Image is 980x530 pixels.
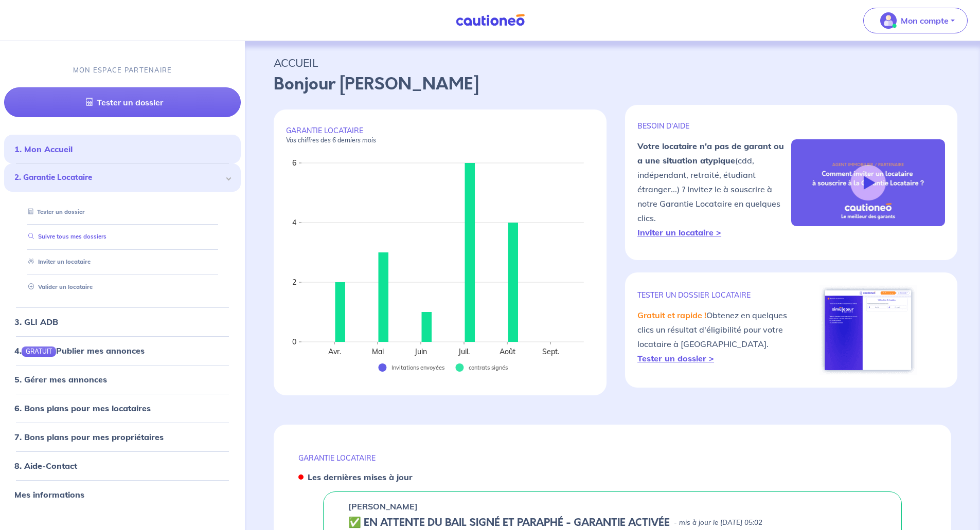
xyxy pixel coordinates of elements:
[372,347,384,356] text: Mai
[286,136,376,144] em: Vos chiffres des 6 derniers mois
[24,258,91,265] a: Inviter un locataire
[4,163,241,192] div: 2. Garantie Locataire
[880,12,897,29] img: illu_account_valid_menu.svg
[637,353,714,363] a: Tester un dossier >
[4,398,241,418] div: 6. Bons plans pour mes locataires
[348,500,418,513] p: [PERSON_NAME]
[14,172,223,184] span: 2. Garantie Locataire
[542,347,559,356] text: Sept.
[14,317,58,327] a: 3. GLI ADB
[14,403,151,413] a: 6. Bons plans pour mes locataires
[458,347,470,356] text: Juil.
[500,347,515,356] text: Août
[4,312,241,332] div: 3. GLI ADB
[637,308,791,365] p: Obtenez en quelques clics un résultat d'éligibilité pour votre locataire à [GEOGRAPHIC_DATA].
[14,461,77,471] a: 8. Aide-Contact
[14,345,145,356] a: 4.GRATUITPublier mes annonces
[348,517,877,529] div: state: CONTRACT-SIGNED, Context: ,IS-GL-CAUTION
[24,208,85,215] a: Tester un dossier
[819,285,917,375] img: simulateur.png
[16,204,228,221] div: Tester un dossier
[292,278,296,287] text: 2
[637,141,784,166] strong: Votre locataire n'a pas de garant ou a une situation atypique
[286,126,594,144] p: GARANTIE LOCATAIRE
[16,253,228,270] div: Inviter un locataire
[4,427,241,447] div: 7. Bons plans pour mes propriétaires
[14,374,107,385] a: 5. Gérer mes annonces
[16,279,228,296] div: Valider un locataire
[4,484,241,505] div: Mes informations
[274,72,951,97] p: Bonjour [PERSON_NAME]
[328,347,341,356] text: Avr.
[414,347,427,356] text: Juin
[637,310,706,320] em: Gratuit et rapide !
[16,229,228,246] div: Suivre tous mes dossiers
[24,283,93,290] a: Valider un locataire
[452,14,529,27] img: Cautioneo
[4,87,241,117] a: Tester un dossier
[14,489,84,500] a: Mes informations
[348,517,670,529] h5: ✅️️️ EN ATTENTE DU BAIL SIGNÉ ET PARAPHÉ - GARANTIE ACTIVÉE
[637,139,791,240] p: (cdd, indépendant, retraité, étudiant étranger...) ? Invitez le à souscrire à notre Garantie Loca...
[4,369,241,390] div: 5. Gérer mes annonces
[791,139,945,226] img: video-gli-new-none.jpg
[292,158,296,168] text: 6
[863,8,968,33] button: illu_account_valid_menu.svgMon compte
[901,14,949,27] p: Mon compte
[674,518,762,528] p: - mis à jour le [DATE] 05:02
[4,139,241,159] div: 1. Mon Accueil
[274,53,951,72] p: ACCUEIL
[292,337,296,346] text: 0
[637,227,721,237] a: Inviter un locataire >
[292,218,296,227] text: 4
[308,472,413,482] strong: Les dernières mises à jour
[298,453,926,463] p: GARANTIE LOCATAIRE
[637,290,791,300] p: TESTER un dossier locataire
[4,340,241,361] div: 4.GRATUITPublier mes annonces
[24,233,106,241] a: Suivre tous mes dossiers
[14,144,73,154] a: 1. Mon Accueil
[73,65,172,75] p: MON ESPACE PARTENAIRE
[637,121,791,131] p: BESOIN D'AIDE
[4,455,241,476] div: 8. Aide-Contact
[14,432,164,442] a: 7. Bons plans pour mes propriétaires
